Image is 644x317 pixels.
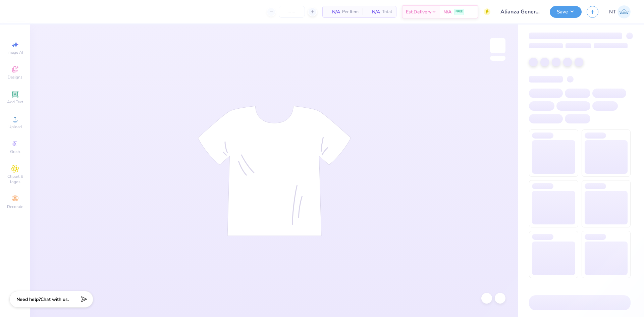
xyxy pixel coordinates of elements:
button: Save [550,6,582,18]
span: Upload [8,124,22,129]
span: Designs [8,74,22,80]
span: Image AI [7,50,23,55]
span: Total [382,8,392,15]
span: Decorate [7,204,23,209]
a: NT [609,5,631,18]
img: Nestor Talens [618,5,631,18]
span: FREE [455,9,463,14]
span: N/A [443,8,451,15]
span: Chat with us. [41,296,69,303]
img: tee-skeleton.svg [198,106,351,236]
span: Add Text [7,99,23,105]
input: – – [279,6,305,18]
span: N/A [367,8,380,15]
span: Est. Delivery [406,8,431,15]
span: Greek [10,149,20,154]
span: NT [609,8,616,16]
strong: Need help? [16,296,41,303]
span: N/A [327,8,340,15]
span: Per Item [342,8,359,15]
span: Clipart & logos [3,174,27,184]
input: Untitled Design [495,5,545,18]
